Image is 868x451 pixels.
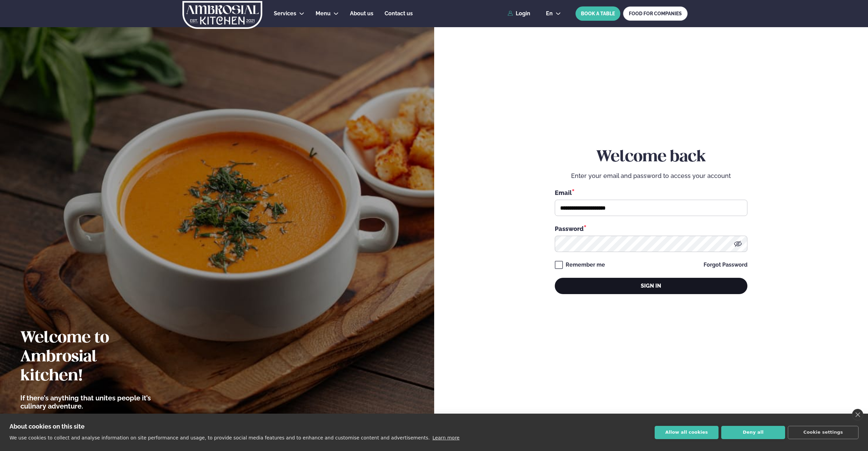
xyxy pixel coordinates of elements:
[350,10,373,17] span: About us
[274,10,296,17] span: Services
[20,329,161,386] h2: Welcome to Ambrosial kitchen!
[385,10,413,18] a: Contact us
[20,394,161,410] p: If there’s anything that unites people it’s culinary adventure.
[555,188,747,197] div: Email
[350,10,373,18] a: About us
[575,6,620,21] button: BOOK A TABLE
[555,278,747,294] button: Sign in
[704,262,747,268] a: Forgot Password
[182,1,263,29] img: logo
[385,10,413,17] span: Contact us
[274,10,296,18] a: Services
[10,423,85,430] strong: About cookies on this site
[316,10,331,18] a: Menu
[721,426,785,439] button: Deny all
[788,426,858,439] button: Cookie settings
[546,11,553,16] span: en
[10,435,430,440] p: We use cookies to collect and analyse information on site performance and usage, to provide socia...
[623,6,688,21] a: FOOD FOR COMPANIES
[316,10,331,17] span: Menu
[432,435,460,440] a: Learn more
[541,11,566,16] button: en
[555,148,747,167] h2: Welcome back
[655,426,719,439] button: Allow all cookies
[555,172,747,180] p: Enter your email and password to access your account
[555,224,747,233] div: Password
[508,11,530,17] a: Login
[852,409,863,420] a: close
